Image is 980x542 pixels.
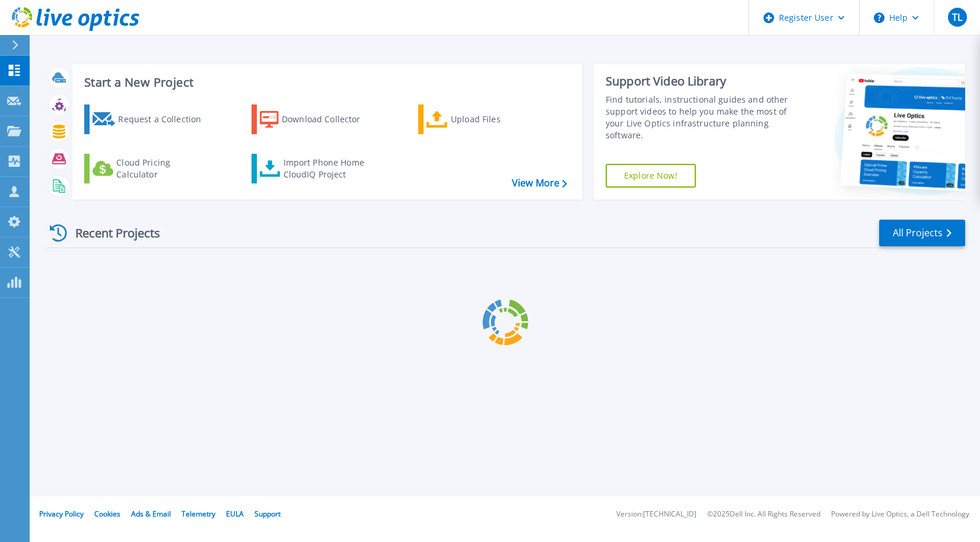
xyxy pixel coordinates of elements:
a: EULA [226,509,244,519]
div: Upload Files [451,107,546,131]
a: Request a Collection [84,104,217,134]
a: Upload Files [418,104,551,134]
li: © 2025 Dell Inc. All Rights Reserved [707,511,820,518]
a: Download Collector [252,104,384,134]
a: Cookies [94,509,120,519]
div: Find tutorials, instructional guides and other support videos to help you make the most of your L... [606,94,793,141]
span: TL [952,12,962,22]
div: Download Collector [282,107,377,131]
a: Support [254,509,281,519]
a: Privacy Policy [39,509,84,519]
li: Version: [TECHNICAL_ID] [616,511,696,518]
h3: Start a New Project [84,76,567,89]
div: Import Phone Home CloudIQ Project [284,157,376,180]
li: Powered by Live Optics, a Dell Technology [831,511,969,518]
a: View More [512,178,567,189]
a: All Projects [879,220,965,246]
a: Cloud Pricing Calculator [84,154,217,183]
a: Ads & Email [131,509,171,519]
div: Cloud Pricing Calculator [116,157,211,180]
a: Telemetry [182,509,215,519]
div: Request a Collection [118,107,213,131]
a: Explore Now! [606,164,696,188]
div: Support Video Library [606,74,793,89]
div: Recent Projects [46,218,176,248]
